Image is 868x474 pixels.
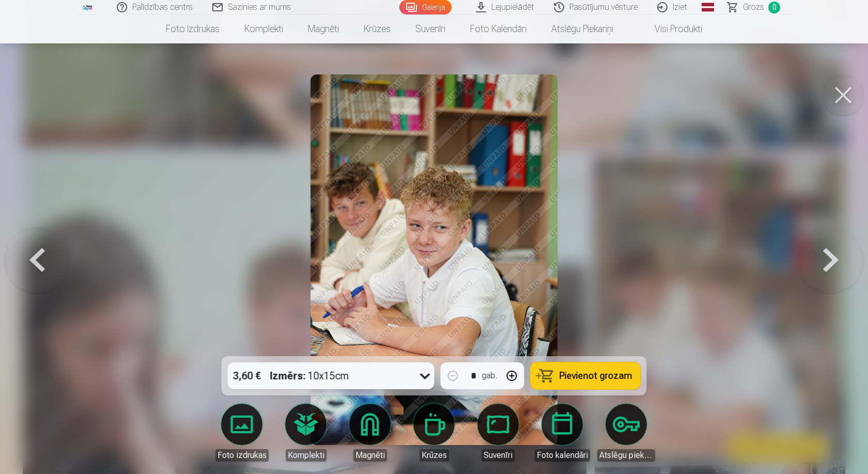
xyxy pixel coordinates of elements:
[743,1,764,13] span: Grozs
[213,404,271,462] a: Foto izdrukas
[560,371,632,380] span: Pievienot grozam
[626,14,715,43] a: Visi produkti
[482,370,498,382] div: gab.
[531,362,641,389] button: Pievienot grozam
[458,14,539,43] a: Foto kalendāri
[215,449,269,462] div: Foto izdrukas
[286,449,327,462] div: Komplekti
[82,4,93,10] img: /fa1
[420,449,449,462] div: Krūzes
[228,362,266,389] div: 3,60 €
[351,14,403,43] a: Krūzes
[341,404,399,462] a: Magnēti
[539,14,626,43] a: Atslēgu piekariņi
[353,449,387,462] div: Magnēti
[768,2,780,13] span: 0
[405,404,463,462] a: Krūzes
[482,449,515,462] div: Suvenīri
[277,404,335,462] a: Komplekti
[597,449,655,462] div: Atslēgu piekariņi
[469,404,527,462] a: Suvenīri
[403,14,458,43] a: Suvenīri
[533,404,591,462] a: Foto kalendāri
[597,404,655,462] a: Atslēgu piekariņi
[535,449,590,462] div: Foto kalendāri
[296,14,351,43] a: Magnēti
[153,14,232,43] a: Foto izdrukas
[232,14,296,43] a: Komplekti
[270,369,306,383] strong: Izmērs :
[270,362,349,389] div: 10x15cm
